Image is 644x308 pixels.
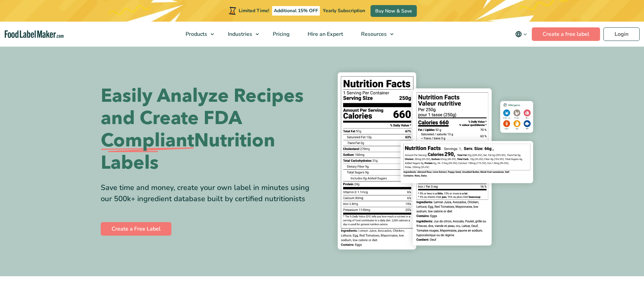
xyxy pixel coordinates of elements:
div: Save time and money, create your own label in minutes using our 500k+ ingredient database built b... [101,182,317,205]
a: Login [603,27,640,41]
button: Change language [510,27,532,41]
a: Create a free label [532,27,600,41]
a: Pricing [264,22,297,47]
a: Hire an Expert [299,22,351,47]
h1: Easily Analyze Recipes and Create FDA Nutrition Labels [101,85,317,174]
a: Create a Free Label [101,222,171,236]
span: Industries [226,30,253,38]
span: Yearly Subscription [323,7,365,14]
span: Resources [359,30,387,38]
span: Compliant [101,129,194,152]
a: Buy Now & Save [371,5,417,17]
span: Pricing [271,30,290,38]
a: Resources [352,22,397,47]
a: Products [177,22,217,47]
span: Products [184,30,208,38]
span: Limited Time! [239,7,269,14]
a: Food Label Maker homepage [5,30,64,38]
span: Hire an Expert [306,30,344,38]
a: Industries [219,22,262,47]
span: Additional 15% OFF [272,6,320,16]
